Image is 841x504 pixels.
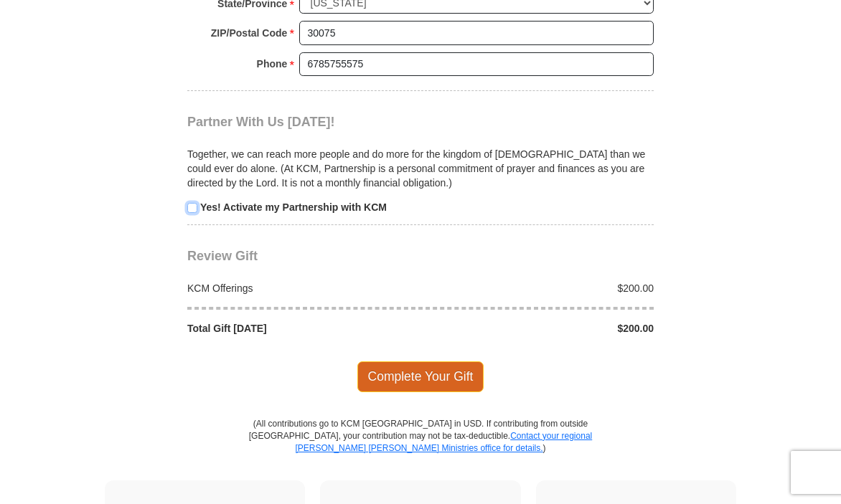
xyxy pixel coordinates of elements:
p: (All contributions go to KCM [GEOGRAPHIC_DATA] in USD. If contributing from outside [GEOGRAPHIC_D... [248,418,593,480]
div: $200.00 [420,281,662,295]
span: Review Gift [187,249,258,263]
strong: ZIP/Postal Code [211,23,288,43]
a: Contact your regional [PERSON_NAME] [PERSON_NAME] Ministries office for details. [295,431,592,453]
strong: Phone [257,54,288,74]
div: KCM Offerings [180,281,421,295]
span: Partner With Us [DATE]! [187,115,335,129]
div: $200.00 [420,321,662,336]
strong: Yes! Activate my Partnership with KCM [200,201,387,213]
p: Together, we can reach more people and do more for the kingdom of [DEMOGRAPHIC_DATA] than we coul... [187,147,654,190]
span: Complete Your Gift [357,361,484,391]
div: Total Gift [DATE] [180,321,421,336]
